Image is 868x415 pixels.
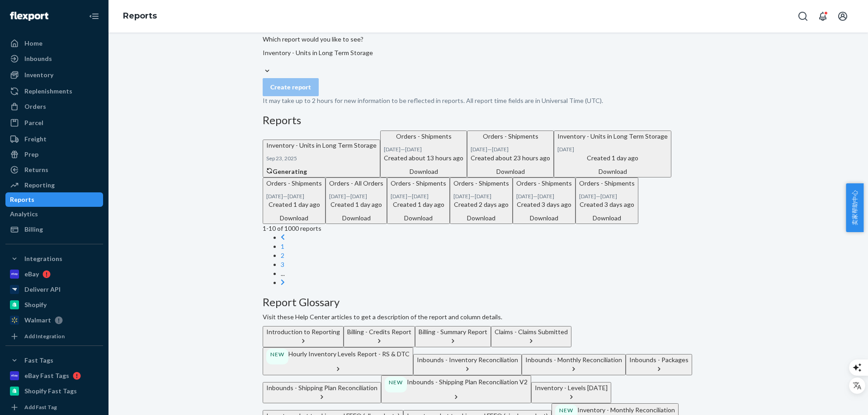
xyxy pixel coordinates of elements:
[116,3,164,29] ol: breadcrumbs
[325,177,387,224] button: Orders - All Orders[DATE]—[DATE]Created 1 day agoDownload
[600,193,617,200] time: [DATE]
[24,356,53,365] div: Fast Tags
[412,193,429,200] time: [DATE]
[535,383,608,392] div: Inventory - Levels [DATE]
[281,269,714,278] li: ...
[391,179,446,188] p: Orders - Shipments
[24,403,57,411] div: Add Fast Tag
[471,167,550,176] div: Download
[24,54,52,63] div: Inbounds
[391,193,407,200] time: [DATE]
[516,193,533,200] time: [DATE]
[453,193,470,200] time: [DATE]
[266,193,283,200] time: [DATE]
[24,135,47,144] div: Freight
[453,200,509,209] p: Created 2 days ago
[10,12,48,21] img: Flexport logo
[85,7,103,25] button: Close Navigation
[405,146,422,153] time: [DATE]
[453,179,509,188] p: Orders - Shipments
[24,150,38,159] div: Prep
[270,350,284,358] p: NEW
[579,179,635,188] p: Orders - Shipments
[123,11,157,21] a: Reports
[347,327,411,336] div: Billing - Credits Report
[5,132,103,146] a: Freight
[516,200,572,209] p: Created 3 days ago
[417,355,518,364] div: Inbounds - Inventory Reconciliation
[5,267,103,281] a: eBay
[329,214,383,223] div: Download
[626,354,692,375] button: Inbounds - Packages
[263,177,325,224] button: Orders - Shipments[DATE]—[DATE]Created 1 day agoDownload
[5,192,103,207] a: Reports
[384,145,463,153] p: —
[5,313,103,327] a: Walmart
[384,154,463,163] p: Created about 13 hours ago
[522,354,626,375] button: Inbounds - Monthly Reconciliation
[266,155,297,162] time: Sep 23, 2025
[531,382,611,403] button: Inventory - Levels [DATE]
[471,145,550,153] p: —
[5,116,103,130] a: Parcel
[471,146,487,153] time: [DATE]
[814,7,832,25] button: Open notifications
[266,200,322,209] p: Created 1 day ago
[24,165,48,174] div: Returns
[5,163,103,177] a: Returns
[263,326,344,347] button: Introduction to Reporting
[5,68,103,82] a: Inventory
[24,102,46,111] div: Orders
[391,214,446,223] div: Download
[516,192,572,200] p: —
[5,99,103,114] a: Orders
[554,131,671,177] button: Inventory - Units in Long Term Storage[DATE]Created 1 day agoDownload
[384,132,463,141] p: Orders - Shipments
[559,406,573,414] p: NEW
[389,378,403,386] p: NEW
[266,349,410,364] div: Hourly Inventory Levels Report - RS & DTC
[10,210,38,219] div: Analytics
[270,83,311,92] div: Create report
[576,177,638,224] button: Orders - Shipments[DATE]—[DATE]Created 3 days agoDownload
[5,36,103,51] a: Home
[263,140,380,177] button: Inventory - Units in Long Term StorageSep 23, 2025Generating
[453,192,509,200] p: —
[391,192,446,200] p: —
[384,146,401,153] time: [DATE]
[5,147,103,162] a: Prep
[5,51,103,66] a: Inbounds
[24,87,72,96] div: Replenishments
[24,254,62,263] div: Integrations
[467,131,554,177] button: Orders - Shipments[DATE]—[DATE]Created about 23 hours agoDownload
[266,327,340,336] div: Introduction to Reporting
[24,316,51,325] div: Walmart
[263,78,319,96] button: Create report
[5,298,103,312] a: Shopify
[516,214,572,223] div: Download
[629,355,689,364] div: Inbounds - Packages
[5,384,103,398] a: Shopify Fast Tags
[794,7,812,25] button: Open Search Box
[5,252,103,266] button: Integrations
[266,179,322,188] p: Orders - Shipments
[288,193,304,200] time: [DATE]
[557,146,574,153] time: [DATE]
[266,214,322,223] div: Download
[263,296,714,308] h3: Report Glossary
[471,132,550,141] p: Orders - Shipments
[450,177,513,224] button: Orders - Shipments[DATE]—[DATE]Created 2 days agoDownload
[557,132,668,141] p: Inventory - Units in Long Term Storage
[5,353,103,368] button: Fast Tags
[24,285,61,294] div: Deliverr API
[344,326,415,347] button: Billing - Credits Report
[24,39,42,48] div: Home
[281,252,284,259] a: Page 2
[281,261,284,268] a: Page 3
[5,282,103,297] a: Deliverr API
[263,35,714,44] p: Which report would you like to see?
[24,387,77,396] div: Shopify Fast Tags
[266,141,377,150] p: Inventory - Units in Long Term Storage
[419,327,487,336] div: Billing - Summary Report
[579,193,596,200] time: [DATE]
